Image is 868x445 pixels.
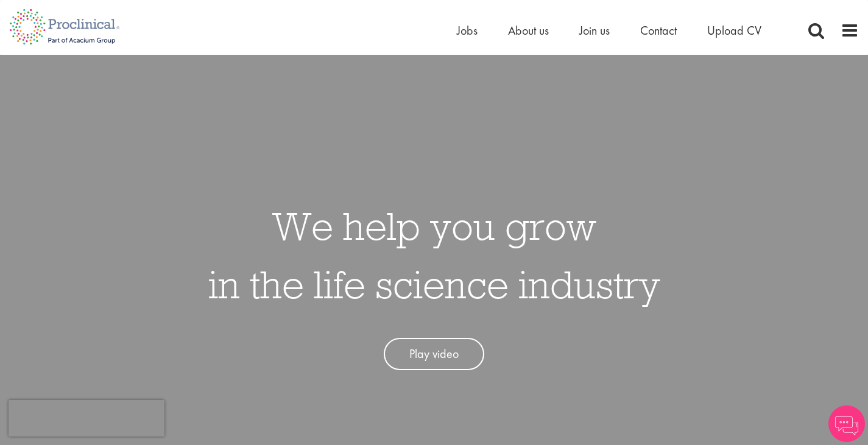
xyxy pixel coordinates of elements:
a: Join us [579,23,610,38]
a: About us [508,23,549,38]
a: Contact [640,23,677,38]
img: Chatbot [828,405,865,442]
a: Jobs [457,23,478,38]
h1: We help you grow in the life science industry [208,197,660,314]
a: Upload CV [707,23,761,38]
a: Play video [384,338,484,370]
